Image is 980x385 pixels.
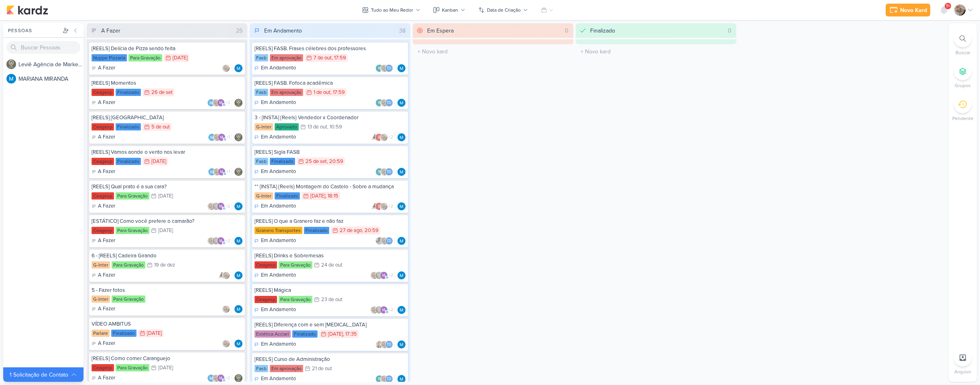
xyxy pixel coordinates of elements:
div: Responsável: MARIANA MIRANDA [397,271,405,279]
div: Fasb [255,89,268,96]
div: roberta.pecora@fasb.com.br [375,99,383,107]
img: MARIANA MIRANDA [208,168,216,176]
img: Sarah Violante [222,64,230,72]
div: Em Andamento [255,306,296,314]
div: 5 - Fazer fotos [92,287,242,294]
div: Responsável: Leviê Agência de Marketing Digital [234,133,242,141]
div: Responsável: MARIANA MIRANDA [397,237,405,245]
div: Colaboradores: roberta.pecora@fasb.com.br, Sarah Violante, Thais de carvalho [375,375,395,383]
p: r [378,170,381,174]
div: Estética Acciari [255,330,291,338]
div: 21 de out [312,366,332,371]
div: A Fazer [92,237,115,245]
img: Leviê Agência de Marketing Digital [234,99,242,107]
div: [DATE] [147,331,162,336]
img: Sarah Violante [380,375,388,383]
p: m [382,308,385,312]
div: Finalizado [116,89,141,96]
div: Responsável: MARIANA MIRANDA [234,271,242,279]
div: 26 de set [151,90,173,95]
div: Em aprovação [270,89,303,96]
img: Sarah Violante [213,133,221,141]
img: Tatiane Acciari [375,340,383,348]
img: kardz.app [6,5,48,15]
div: mlegnaioli@gmail.com [217,99,225,107]
div: [REELS] O que a Granero faz e não faz [255,218,405,225]
div: Thais de carvalho [385,237,393,245]
div: [REELS] Vamos aonde o vento nos levar [92,149,242,156]
div: VÍDEO AMBITUS [92,320,242,328]
p: Em Andamento [261,64,296,72]
div: [DATE] [151,159,166,164]
div: L e v i ê A g ê n c i a d e M a r k e t i n g D i g i t a l [18,60,84,69]
img: Sarah Violante [222,271,230,279]
div: mlegnaioli@gmail.com [217,237,225,245]
div: Responsável: MARIANA MIRANDA [234,237,242,245]
p: r [378,67,381,71]
div: 0 [562,26,572,35]
li: Ctrl + F [949,30,977,56]
div: Responsável: MARIANA MIRANDA [397,99,405,107]
div: Colaboradores: Sarah Violante, Leviê Agência de Marketing Digital, mlegnaioli@gmail.com, Yasmin Y... [370,271,395,279]
p: Td [387,170,391,174]
img: Sarah Violante [380,340,388,348]
div: roberta.pecora@fasb.com.br [375,64,383,72]
div: , 17:59 [332,55,346,61]
div: Responsável: MARIANA MIRANDA [397,340,405,348]
div: Em Andamento [255,202,296,210]
div: A Fazer [92,168,115,176]
div: Colaboradores: MARIANA MIRANDA, Sarah Violante, mlegnaioli@gmail.com, Yasmin Yumi, Thais de carvalho [207,374,232,382]
div: Ceagesp [255,296,277,303]
img: Sarah Violante [207,202,215,210]
div: [ESTÁTICO] Como você prefere o camarão? [92,218,242,225]
div: 25 de set [306,159,327,164]
div: [REELS] Como comer Caranguejo [92,355,242,362]
div: Responsável: MARIANA MIRANDA [397,168,405,176]
div: 6 - [REELS] Cadeira Girando [92,252,242,259]
img: Sarah Violante [370,271,378,279]
img: Sarah Violante [213,168,221,176]
img: MARIANA MIRANDA [397,202,405,210]
div: A Fazer [92,133,115,141]
div: 27 de ago [340,228,362,233]
p: m [219,205,222,209]
div: Colaboradores: Sarah Violante, Leviê Agência de Marketing Digital, mlegnaioli@gmail.com, Yasmin Y... [207,202,232,210]
div: [DATE] [158,194,173,199]
div: Ceagesp [92,364,114,371]
p: Em Andamento [261,340,296,348]
div: Parlare [92,330,110,337]
div: A Fazer [92,340,115,348]
span: +2 [388,203,393,210]
div: Para Gravação [279,296,312,303]
div: A Fazer [101,26,120,35]
div: Colaboradores: MARIANA MIRANDA, Sarah Violante, mlegnaioli@gmail.com, Thais de carvalho [208,168,232,176]
img: MARIANA MIRANDA [207,374,215,382]
img: Sarah Violante [380,168,388,176]
div: 19 de dez [154,263,175,268]
div: A Fazer [92,64,115,72]
div: emersongranero@ginter.com.br [375,133,383,141]
img: Everton Granero [375,237,383,245]
p: Grupos [955,82,971,89]
div: Para Gravação [116,192,149,200]
div: Responsável: Leviê Agência de Marketing Digital [234,168,242,176]
div: [DATE] [158,365,173,371]
div: 1 de out [314,90,330,95]
p: m [220,170,223,174]
div: Responsável: MARIANA MIRANDA [397,306,405,314]
p: Buscar [956,49,970,56]
div: Para Gravação [112,295,145,303]
img: MARIANA MIRANDA [397,133,405,141]
div: Fasb [255,54,268,61]
span: +1 [226,169,230,175]
div: Colaboradores: Sarah Violante [222,305,232,313]
img: Leviê Agência de Marketing Digital [375,271,383,279]
div: , 17:35 [343,332,357,337]
div: Responsável: MARIANA MIRANDA [234,202,242,210]
p: e [378,136,380,140]
div: G-Inter [92,261,110,269]
div: Colaboradores: Sarah Violante [222,64,232,72]
div: G-Inter [92,295,110,303]
div: Colaboradores: roberta.pecora@fasb.com.br, Sarah Violante, Thais de carvalho [375,168,395,176]
input: Buscar Pessoas [6,41,80,54]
